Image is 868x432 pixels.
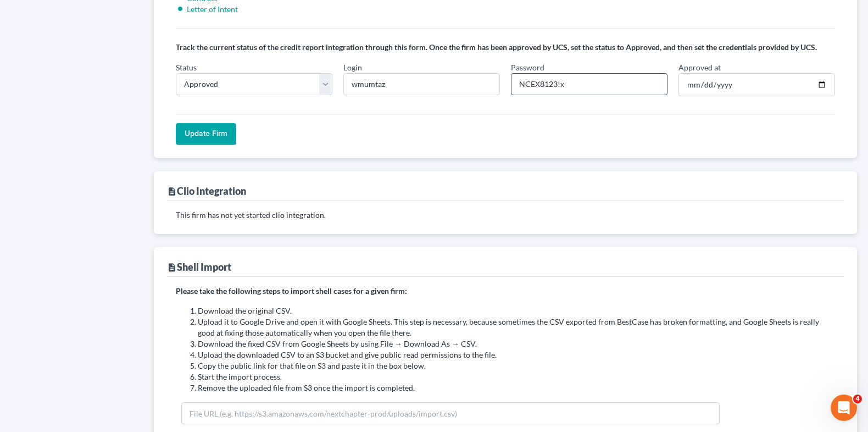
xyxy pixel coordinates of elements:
li: Download the original CSV. [198,305,835,316]
li: Copy the public link for that file on S3 and paste it in the box below. [198,360,835,371]
span: 4 [853,395,862,403]
p: Track the current status of the credit report integration through this form. Once the firm has be... [176,42,835,53]
li: Start the import process. [198,371,835,382]
p: This firm has not yet started clio integration. [176,210,835,221]
li: Upload the downloaded CSV to an S3 bucket and give public read permissions to the file. [198,349,835,360]
div: Clio Integration [167,184,246,198]
p: Please take the following steps to import shell cases for a given firm: [176,286,835,297]
input: File URL (e.g. https://s3.amazonaws.com/nextchapter-prod/uploads/import.csv) [181,402,720,424]
input: Update Firm [176,123,236,145]
label: Password [511,62,544,73]
a: Letter of Intent [187,4,238,14]
label: Login [343,62,362,73]
li: Remove the uploaded file from S3 once the import is completed. [198,382,835,393]
i: description [167,263,177,272]
li: Download the fixed CSV from Google Sheets by using File → Download As → CSV. [198,338,835,349]
label: Approved at [678,62,721,73]
iframe: Intercom live chat [831,395,857,421]
div: Shell Import [167,260,231,274]
li: Upload it to Google Drive and open it with Google Sheets. This step is necessary, because sometim... [198,316,835,338]
label: Status [176,62,197,73]
i: description [167,187,177,196]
